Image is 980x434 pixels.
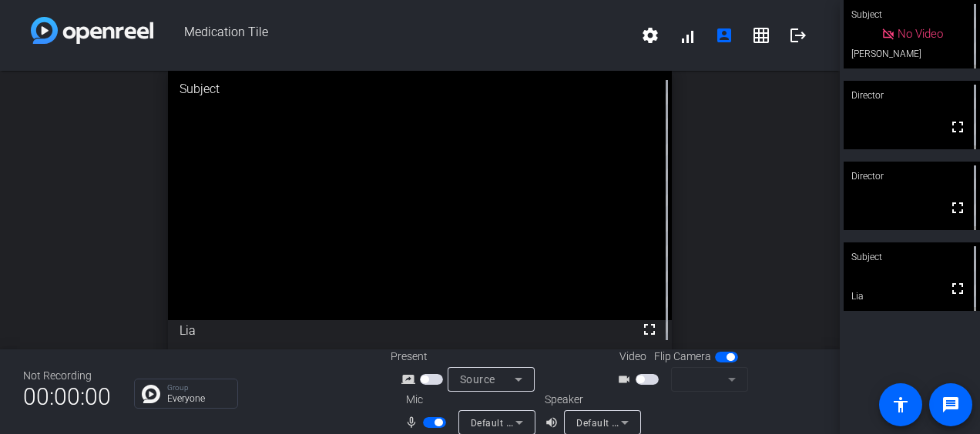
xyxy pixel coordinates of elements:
mat-icon: accessibility [891,396,910,414]
mat-icon: account_box [715,26,733,45]
mat-icon: grid_on [752,26,770,45]
span: No Video [898,27,943,41]
mat-icon: screen_share_outline [401,370,420,389]
p: Everyone [167,394,230,403]
p: Group [167,384,230,392]
span: 00:00:00 [23,378,111,416]
div: Present [391,349,545,365]
div: Speaker [545,392,637,408]
span: Source [460,373,495,386]
span: Default - Microphone Array (Realtek(R) Audio) [471,416,676,429]
mat-icon: fullscreen [948,118,967,136]
mat-icon: fullscreen [948,279,967,298]
div: Not Recording [23,368,111,384]
mat-icon: volume_up [545,413,563,432]
img: Chat Icon [142,385,160,403]
mat-icon: fullscreen [948,199,967,217]
div: Subject [168,68,672,110]
div: Subject [844,242,980,272]
mat-icon: message [941,396,960,414]
mat-icon: settings [641,26,659,45]
mat-icon: logout [789,26,807,45]
span: Video [619,349,646,365]
img: white-gradient.svg [31,17,153,44]
button: signal_cellular_alt [669,17,706,54]
div: Director [844,162,980,191]
span: Flip Camera [654,349,711,365]
div: Director [844,81,980,110]
mat-icon: videocam_outline [617,370,636,389]
div: Mic [391,392,545,408]
span: Medication Tile [153,17,632,54]
mat-icon: mic_none [404,413,423,432]
span: Default - Headphones (Zone Vibe 100) (Bluetooth) [576,416,802,429]
mat-icon: fullscreen [640,320,659,339]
